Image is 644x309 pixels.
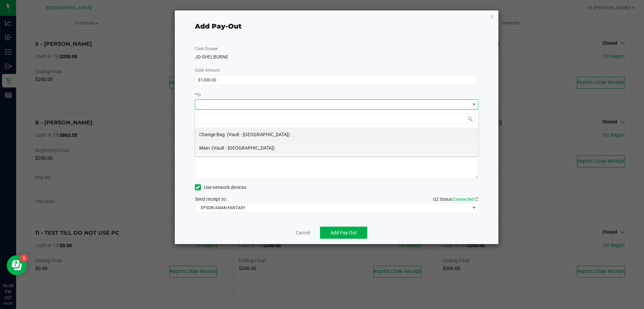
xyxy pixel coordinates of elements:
[7,255,27,275] iframe: Resource center
[20,254,28,262] iframe: Resource center unread badge
[227,132,290,137] span: (Vault - [GEOGRAPHIC_DATA])
[195,46,218,52] label: Cash Drawer
[195,53,479,61] div: JD-SHELBURNE
[330,230,357,235] span: Add Pay-Out
[195,21,241,31] div: Add Pay-Out
[433,197,478,202] span: QZ Status:
[199,132,225,137] span: Change Bag
[212,145,275,151] span: (Vault - [GEOGRAPHIC_DATA])
[320,227,367,239] button: Add Pay-Out
[199,145,210,151] span: Main
[453,197,474,202] span: Connected
[195,92,201,98] label: To
[296,229,310,236] a: Cancel
[195,184,246,191] label: Use network devices
[195,196,227,202] span: Send receipt to:
[195,203,470,213] span: EPSON ASIAN-FANTASY
[195,68,220,73] span: Cash Amount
